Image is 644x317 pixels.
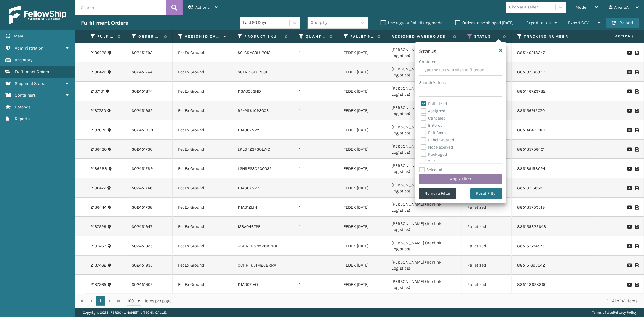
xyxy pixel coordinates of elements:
[386,120,462,140] td: [PERSON_NAME] (Ironlink Logistics)
[606,18,639,28] button: Reload
[180,298,637,304] div: 1 - 41 of 41 items
[126,82,173,101] td: SO2451874
[126,275,173,294] td: SO2451905
[421,159,442,164] label: Picking
[185,34,220,39] label: Assigned Carrier Service
[173,178,232,198] td: FedEx Ground
[526,20,551,25] span: Export to .xls
[627,167,631,171] i: Request to Be Cancelled
[91,88,104,94] a: 2137101
[293,236,338,256] td: 1
[386,101,462,120] td: [PERSON_NAME] (Ironlink Logistics)
[386,256,462,275] td: [PERSON_NAME] (Ironlink Logistics)
[173,120,232,140] td: FedEx Ground
[173,43,232,62] td: FedEx Ground
[474,34,500,39] label: Status
[517,166,545,171] a: 885139158024
[97,34,114,39] label: Fulfillment Order Id
[470,188,502,199] button: Reset Filter
[421,137,454,142] label: Label Created
[91,282,106,288] a: 2137265
[635,205,638,210] i: Print Label
[238,108,269,113] a: RR-PRK1CP3003
[15,81,46,86] span: Shipment Status
[338,120,386,140] td: FEDEX [DATE]
[173,256,232,275] td: FedEx Ground
[517,205,545,210] a: 885135759319
[126,159,173,178] td: SO2451789
[238,127,259,133] a: 111A007NVY
[9,6,66,24] img: logo
[419,46,437,55] h4: Status
[338,140,386,159] td: FEDEX [DATE]
[517,69,545,75] a: 885137165332
[419,79,446,86] label: Search Values
[238,89,261,94] a: 113A003SND
[568,20,589,25] span: Export CSV
[421,145,453,150] label: Not Received
[421,108,445,114] label: Assigned
[173,101,232,120] td: FedEx Ground
[627,225,631,229] i: Request to Be Cancelled
[126,217,173,236] td: SO2451947
[462,236,512,256] td: Palletized
[338,82,386,101] td: FEDEX [DATE]
[386,198,462,217] td: [PERSON_NAME] (Ironlink Logistics)
[517,282,546,287] a: 885148678860
[126,256,173,275] td: SO2451935
[91,108,106,114] a: 2137720
[381,20,442,25] label: Use regular Palletizing mode
[421,123,443,128] label: Entered
[338,236,386,256] td: FEDEX [DATE]
[338,178,386,198] td: FEDEX [DATE]
[338,217,386,236] td: FEDEX [DATE]
[517,224,546,229] a: 885155322643
[635,225,638,229] i: Print Label
[338,198,386,217] td: FEDEX [DATE]
[238,185,259,191] a: 111A007NVY
[238,69,267,75] a: SCLRIS3LU2001
[462,198,512,217] td: Palletized
[293,275,338,294] td: 1
[15,46,43,51] span: Administration
[96,296,105,306] a: 1
[517,185,545,191] a: 885137166692
[386,217,462,236] td: [PERSON_NAME] (Ironlink Logistics)
[392,34,450,39] label: Assigned Warehouse
[293,198,338,217] td: 1
[517,127,545,133] a: 885146432951
[293,43,338,62] td: 1
[126,236,173,256] td: SO2451935
[126,101,173,120] td: SO2451952
[238,166,272,171] a: LSHRFS3CP3003R
[509,4,538,11] div: Choose a seller
[627,51,631,55] i: Request to Be Cancelled
[517,263,545,268] a: 885151693042
[126,43,173,62] td: SO2451792
[81,19,128,27] h3: Fulfillment Orders
[91,69,106,75] a: 2136476
[421,130,446,135] label: Exit Scan
[386,82,462,101] td: [PERSON_NAME] (Ironlink Logistics)
[627,89,631,94] i: Request to Be Cancelled
[15,57,33,62] span: Inventory
[91,204,107,210] a: 2136444
[173,62,232,82] td: FedEx Ground
[517,108,545,113] a: 885156915070
[338,275,386,294] td: FEDEX [DATE]
[338,159,386,178] td: FEDEX [DATE]
[350,34,374,39] label: Pallet Name
[238,282,258,287] a: 111A007IVO
[91,166,107,172] a: 2136588
[293,159,338,178] td: 1
[173,159,232,178] td: FedEx Ground
[293,120,338,140] td: 1
[419,59,436,65] label: Contains
[421,116,446,121] label: Canceled
[338,101,386,120] td: FEDEX [DATE]
[238,50,271,55] a: SC-CRYS3LU2012
[91,185,106,191] a: 2136477
[126,120,173,140] td: SO2451859
[293,217,338,236] td: 1
[173,198,232,217] td: FedEx Ground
